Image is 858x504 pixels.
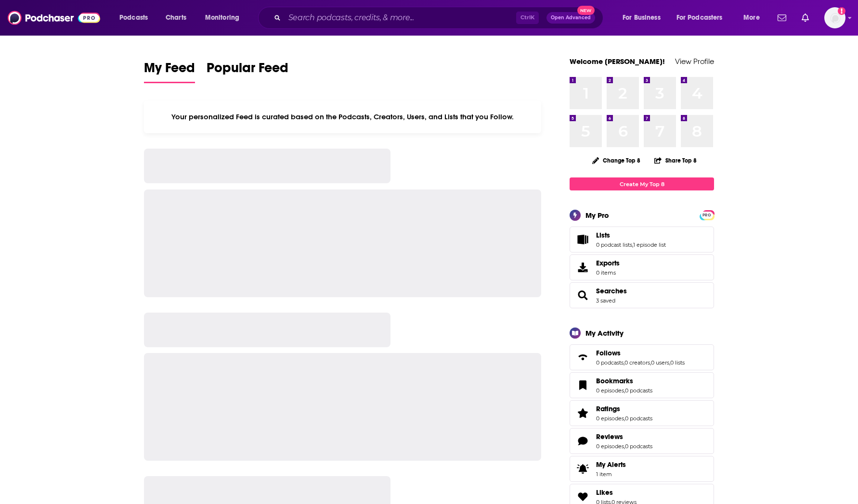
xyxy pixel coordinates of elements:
[113,10,160,25] button: open menu
[596,349,685,357] a: Follows
[625,387,652,394] a: 0 podcasts
[551,15,591,20] span: Open Advanced
[596,287,627,295] a: Searches
[267,7,612,29] div: Search podcasts, credits, & more...
[573,406,592,420] a: Ratings
[625,415,652,422] a: 0 podcasts
[596,488,613,497] span: Likes
[596,241,632,248] a: 0 podcast lists
[624,415,625,422] span: ,
[824,7,845,28] button: Show profile menu
[577,6,595,15] span: New
[144,101,541,133] div: Your personalized Feed is curated based on the Podcasts, Creators, Users, and Lists that you Follow.
[570,282,714,308] span: Searches
[616,10,673,25] button: open menu
[573,289,592,302] a: Searches
[573,233,592,246] a: Lists
[596,231,610,239] span: Lists
[774,10,790,26] a: Show notifications dropdown
[743,11,760,25] span: More
[596,387,624,394] a: 0 episodes
[570,372,714,398] span: Bookmarks
[570,227,714,252] span: Lists
[623,11,661,25] span: For Business
[570,254,714,280] a: Exports
[650,359,651,366] span: ,
[824,7,845,28] img: User Profile
[570,57,665,66] a: Welcome [PERSON_NAME]!
[596,377,633,385] span: Bookmarks
[596,259,620,267] span: Exports
[625,443,652,450] a: 0 podcasts
[701,211,713,218] a: PRO
[573,490,592,504] a: Likes
[632,241,633,248] span: ,
[596,432,623,441] span: Reviews
[207,60,288,83] a: Popular Feed
[159,10,192,25] a: Charts
[570,456,714,482] a: My Alerts
[596,460,626,469] span: My Alerts
[205,11,239,25] span: Monitoring
[798,10,813,26] a: Show notifications dropdown
[596,359,624,366] a: 0 podcasts
[585,211,609,220] div: My Pro
[676,11,723,25] span: For Podcasters
[596,432,652,441] a: Reviews
[573,462,592,476] span: My Alerts
[144,60,195,82] span: My Feed
[624,387,625,394] span: ,
[701,212,713,219] span: PRO
[669,359,670,366] span: ,
[596,404,652,413] a: Ratings
[624,359,650,366] a: 0 creators
[570,177,714,190] a: Create My Top 8
[596,488,637,497] a: Likes
[8,9,100,27] img: Podchaser - Follow, Share and Rate Podcasts
[166,11,186,25] span: Charts
[596,443,624,450] a: 0 episodes
[596,269,620,276] span: 0 items
[119,11,148,25] span: Podcasts
[624,359,624,366] span: ,
[675,57,714,66] a: View Profile
[633,241,666,248] a: 1 episode list
[516,12,539,24] span: Ctrl K
[651,359,669,366] a: 0 users
[546,12,595,24] button: Open AdvancedNew
[573,351,592,364] a: Follows
[585,328,624,338] div: My Activity
[670,359,685,366] a: 0 lists
[285,10,516,25] input: Search podcasts, credits, & more...
[573,261,592,274] span: Exports
[838,7,845,15] svg: Add a profile image
[570,344,714,370] span: Follows
[654,151,697,170] button: Share Top 8
[198,10,252,25] button: open menu
[670,10,737,25] button: open menu
[596,297,615,304] a: 3 saved
[144,60,195,83] a: My Feed
[570,428,714,454] span: Reviews
[596,404,620,413] span: Ratings
[596,471,626,478] span: 1 item
[824,7,845,28] span: Logged in as WE_Broadcast
[596,349,621,357] span: Follows
[570,400,714,426] span: Ratings
[573,434,592,448] a: Reviews
[596,231,666,239] a: Lists
[596,415,624,422] a: 0 episodes
[586,154,646,166] button: Change Top 8
[596,377,652,385] a: Bookmarks
[573,378,592,392] a: Bookmarks
[737,10,772,25] button: open menu
[624,443,625,450] span: ,
[207,60,288,82] span: Popular Feed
